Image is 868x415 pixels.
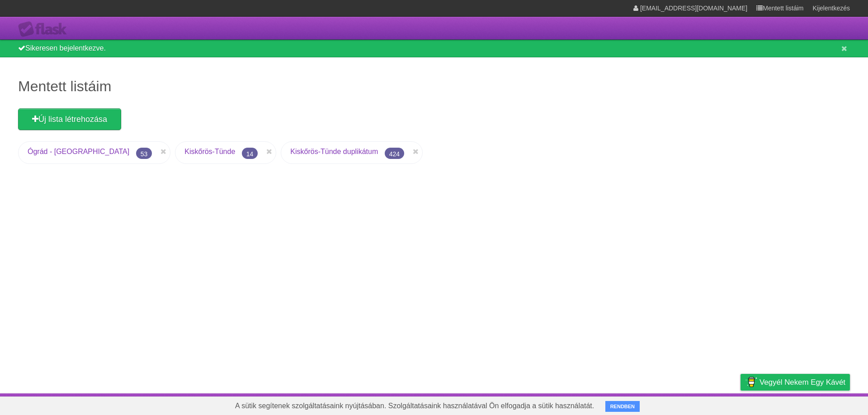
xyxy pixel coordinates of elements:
a: Vegyél nekem egy kávét [741,374,850,391]
font: Kijelentkezés [813,5,850,12]
font: Sikeresen bejelentkezve. [25,44,106,52]
font: [EMAIL_ADDRESS][DOMAIN_NAME] [640,5,747,12]
a: Magánélet [730,396,764,413]
font: 424 [389,150,400,158]
font: 14 [246,150,254,158]
img: Vegyél nekem egy kávét [745,374,757,390]
font: A sütik segítenek szolgáltatásaink nyújtásában. Szolgáltatásaink használatával Ön elfogadja a süt... [235,402,594,410]
button: RENDBEN [605,401,640,412]
a: Új lista létrehozása [18,108,121,130]
font: Mentett listáim [18,78,111,94]
a: Feltételek [688,396,719,413]
font: Mentett listáim [763,5,803,12]
a: Javasoljon egy funkciót [775,396,850,413]
a: Kiskőrös-Tünde [184,148,235,155]
font: 53 [141,150,148,158]
font: Új lista létrehozása [38,115,107,124]
a: Fejlesztők [644,396,677,413]
a: Ógrád - [GEOGRAPHIC_DATA] [28,148,129,155]
font: RENDBEN [610,404,635,409]
font: Vegyél nekem egy kávét [759,378,845,387]
a: Kiskőrös-Tünde duplikátum [290,148,378,155]
a: Körülbelül [601,396,633,413]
